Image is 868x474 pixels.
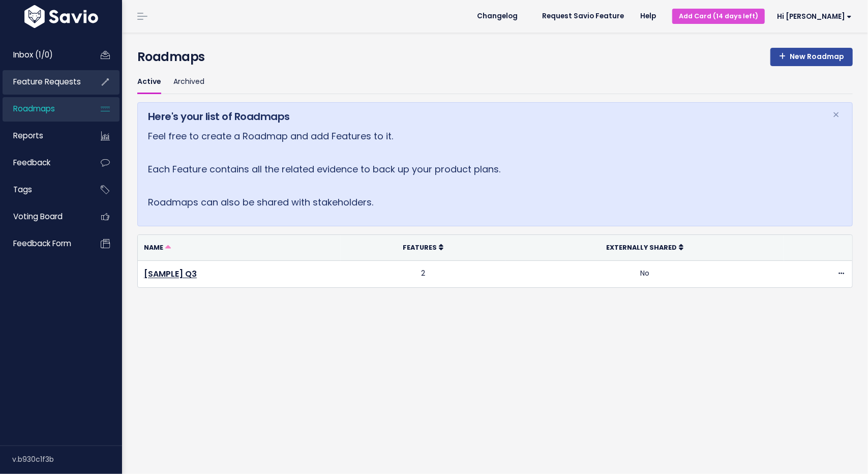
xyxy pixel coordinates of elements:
[534,9,632,24] a: Request Savio Feature
[832,106,840,123] span: ×
[606,243,677,252] span: Externally Shared
[770,48,853,66] a: New Roadmap
[477,13,518,20] span: Changelog
[3,97,84,121] a: Roadmaps
[632,9,664,24] a: Help
[403,243,437,252] span: Features
[13,184,32,195] span: Tags
[3,124,84,147] a: Reports
[148,109,820,124] h5: Here's your list of Roadmaps
[505,260,784,287] td: No
[13,130,43,141] span: Reports
[144,242,171,252] a: Name
[144,243,163,252] span: Name
[13,76,81,87] span: Feature Requests
[341,260,505,287] td: 2
[137,48,853,66] h4: Roadmaps
[672,9,765,23] a: Add Card (14 days left)
[3,70,84,94] a: Feature Requests
[765,9,860,24] a: Hi [PERSON_NAME]
[3,178,84,201] a: Tags
[13,103,55,114] span: Roadmaps
[22,5,101,28] img: logo-white.9d6f32f41409.svg
[777,13,852,20] span: Hi [PERSON_NAME]
[173,70,204,94] a: Archived
[3,43,84,67] a: Inbox (1/0)
[3,205,84,228] a: Voting Board
[13,49,53,60] span: Inbox (1/0)
[13,211,63,222] span: Voting Board
[12,446,122,472] div: v.b930c1f3b
[148,128,820,211] p: Feel free to create a Roadmap and add Features to it. Each Feature contains all the related evide...
[3,151,84,174] a: Feedback
[3,232,84,255] a: Feedback form
[144,268,197,280] a: [SAMPLE] Q3
[606,242,683,252] a: Externally Shared
[13,238,71,249] span: Feedback form
[822,103,850,127] button: Close
[13,157,50,168] span: Feedback
[403,242,443,252] a: Features
[137,70,161,94] a: Active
